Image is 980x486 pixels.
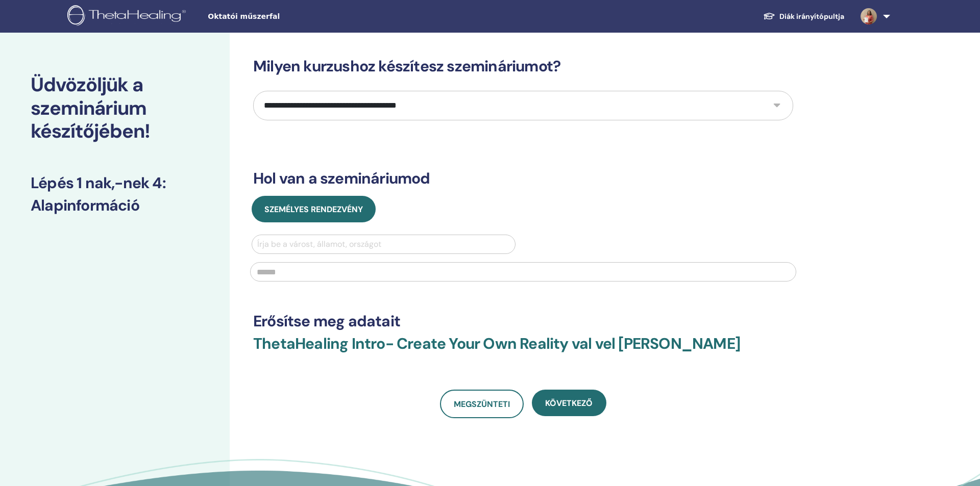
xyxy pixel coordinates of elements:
img: graduation-cap-white.svg [763,12,775,20]
h2: Üdvözöljük a szeminárium készítőjében! [31,73,199,143]
span: Megszünteti [454,399,510,410]
img: default.jpg [861,8,877,24]
button: Következő [532,390,606,416]
h3: ThetaHealing Intro- Create Your Own Reality val vel [PERSON_NAME] [253,335,793,365]
span: Következő [545,398,593,408]
span: Oktatói műszerfal [208,11,361,22]
button: Személyes rendezvény [252,196,376,222]
a: Megszünteti [440,390,524,418]
img: logo.png [67,5,189,28]
h3: Alapinformáció [31,196,199,215]
h3: Milyen kurzushoz készítesz szemináriumot? [253,57,793,75]
h3: Erősítse meg adatait [253,312,793,330]
h3: Lépés 1 nak,-nek 4 : [31,174,199,192]
h3: Hol van a szemináriumod [253,169,793,188]
span: Személyes rendezvény [264,204,363,215]
a: Diák irányítópultja [755,7,852,26]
